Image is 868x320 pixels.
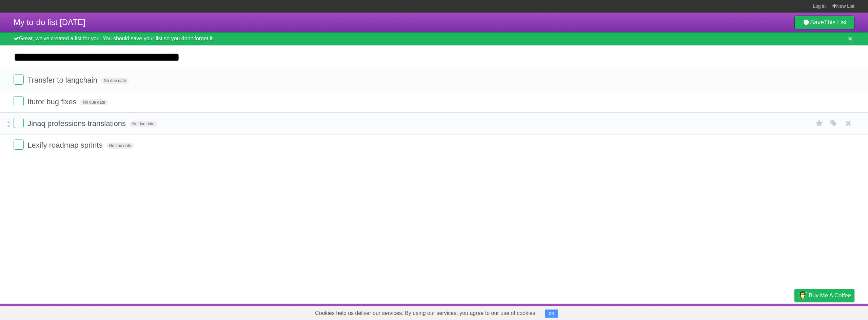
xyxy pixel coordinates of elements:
[812,305,854,318] a: Suggest a feature
[27,76,99,84] span: Transfer to langchain
[704,305,718,318] a: About
[809,290,851,301] span: Buy me a coffee
[794,289,854,302] a: Buy me a coffee
[27,98,78,106] span: Itutor bug fixes
[763,305,777,318] a: Terms
[106,143,134,149] span: No due date
[308,306,544,320] span: Cookies help us deliver our services. By using our services, you agree to our use of cookies.
[130,121,157,127] span: No due date
[824,19,847,26] b: This List
[14,96,24,106] label: Done
[813,118,826,129] label: Star task
[14,118,24,128] label: Done
[794,16,854,29] a: SaveThis List
[727,305,754,318] a: Developers
[14,74,24,85] label: Done
[27,141,104,149] span: Lexify roadmap sprints
[27,119,127,128] span: Jinaq professions translations
[14,18,85,27] span: My to-do list [DATE]
[14,140,24,150] label: Done
[80,99,108,105] span: No due date
[545,310,558,318] button: OK
[101,78,129,84] span: No due date
[786,305,803,318] a: Privacy
[798,290,807,301] img: Buy me a coffee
